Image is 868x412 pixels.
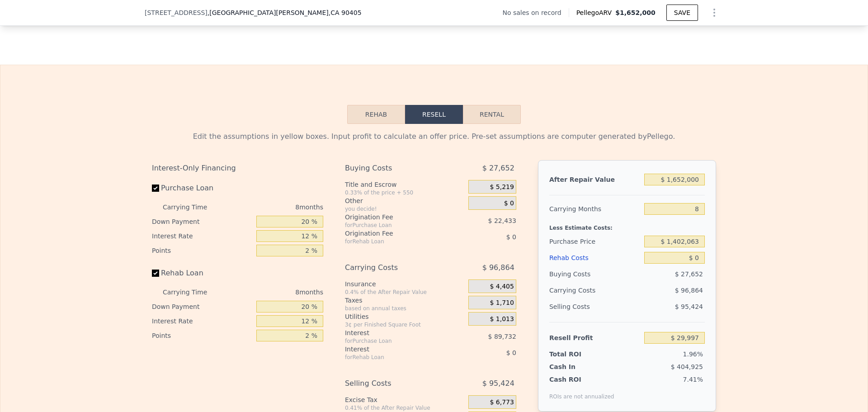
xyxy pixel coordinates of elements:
span: $ 6,773 [490,398,514,407]
span: Pellego ARV [576,8,616,17]
input: Rehab Loan [152,270,159,277]
div: Points [152,243,253,258]
div: 8 months [225,200,323,214]
div: Total ROI [549,350,606,359]
input: Purchase Loan [152,185,159,192]
div: Origination Fee [345,213,446,222]
span: , [GEOGRAPHIC_DATA][PERSON_NAME] [208,8,362,17]
div: Carrying Time [163,285,222,299]
span: [STREET_ADDRESS] [145,8,208,17]
button: Resell [405,105,463,124]
span: $ 1,710 [490,299,514,307]
span: $ 4,405 [490,283,514,291]
div: Carrying Costs [345,260,446,276]
div: Less Estimate Costs: [549,217,705,233]
div: 3¢ per Finished Square Foot [345,321,465,328]
div: No sales on record [502,8,568,17]
div: Resell Profit [549,330,641,346]
div: Interest [345,345,446,354]
div: After Repair Value [549,171,641,188]
div: Down Payment [152,299,253,314]
span: 7.41% [683,376,703,383]
div: Title and Escrow [345,180,465,189]
div: Excise Tax [345,395,465,404]
div: Down Payment [152,214,253,229]
div: Insurance [345,279,465,289]
div: Interest-Only Financing [152,160,323,176]
div: ROIs are not annualized [549,384,614,400]
button: Rental [463,105,521,124]
button: Show Options [705,4,723,22]
div: Cash ROI [549,375,614,384]
div: Utilities [345,312,465,321]
span: $ 27,652 [482,160,514,176]
div: Rehab Costs [549,250,641,266]
div: Edit the assumptions in yellow boxes. Input profit to calculate an offer price. Pre-set assumptio... [152,131,716,142]
span: $ 89,732 [488,333,516,340]
div: for Purchase Loan [345,222,446,229]
span: $ 22,433 [488,217,516,224]
div: Carrying Time [163,200,222,214]
div: Buying Costs [549,266,641,282]
button: SAVE [666,5,698,21]
span: $ 404,925 [671,363,703,370]
span: $ 95,424 [482,375,514,392]
span: , CA 90405 [329,9,362,16]
div: for Rehab Loan [345,354,446,361]
span: $ 5,219 [490,183,514,191]
button: Rehab [347,105,405,124]
div: 0.33% of the price + 550 [345,189,465,196]
span: $ 96,864 [675,287,703,294]
span: $1,652,000 [615,9,656,16]
label: Purchase Loan [152,180,253,196]
div: 8 months [225,285,323,299]
span: 1.96% [683,350,703,358]
div: 0.4% of the After Repair Value [345,289,465,296]
label: Rehab Loan [152,265,253,281]
div: 0.41% of the After Repair Value [345,404,465,412]
div: Points [152,328,253,343]
span: $ 0 [506,233,516,241]
div: Interest Rate [152,229,253,243]
div: based on annual taxes [345,305,465,312]
div: Selling Costs [345,375,446,392]
div: Other [345,196,465,205]
div: Cash In [549,362,606,371]
div: for Rehab Loan [345,238,446,245]
div: Carrying Months [549,201,641,217]
span: $ 95,424 [675,303,703,310]
div: Selling Costs [549,298,641,315]
span: $ 0 [504,199,514,208]
div: Purchase Price [549,233,641,250]
div: Origination Fee [345,229,446,238]
div: Buying Costs [345,160,446,176]
span: $ 96,864 [482,260,514,276]
div: Interest Rate [152,314,253,328]
div: for Purchase Loan [345,337,446,345]
div: Taxes [345,296,465,305]
div: Carrying Costs [549,282,606,298]
span: $ 0 [506,349,516,356]
span: $ 27,652 [675,270,703,278]
div: you decide! [345,205,465,213]
span: $ 1,013 [490,315,514,323]
div: Interest [345,328,446,337]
